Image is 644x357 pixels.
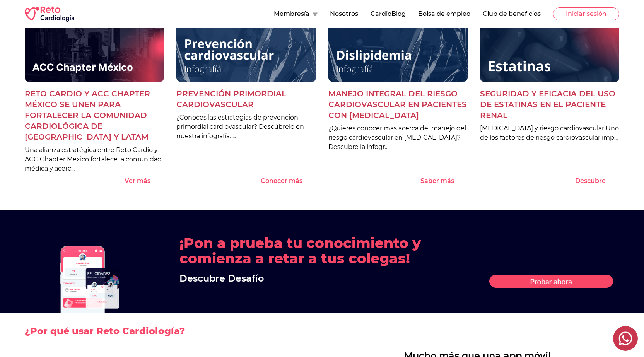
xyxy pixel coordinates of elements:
h2: ¡Pon a prueba tu conocimiento y comienza a retar a tus colegas! [179,235,465,266]
button: Iniciar sesión [553,7,619,20]
div: Descubre Desafío [179,272,465,285]
p: Conocer más [261,176,302,186]
button: Saber más [420,176,468,186]
button: Ver más [125,176,164,186]
a: Reto Cardio y ACC Chapter México se unen para fortalecer la comunidad cardiológica de México y LA... [25,4,164,186]
img: trezetse [51,243,128,313]
button: CardioBlog [371,9,406,19]
p: ¿Quiéres conocer más acerca del manejo del riesgo cardiovascular en [MEDICAL_DATA]? Descubre la i... [328,124,468,152]
button: Nosotros [330,9,358,19]
button: Conocer más [261,176,316,186]
img: RETO Cardio Logo [25,6,74,22]
button: Club de beneficios [483,9,541,19]
p: Ver más [125,176,150,186]
a: Manejo integral del riesgo cardiovascular en pacientes con dislipidemiaManejo integral del riesgo... [328,4,468,186]
img: Reto Cardio y ACC Chapter México se unen para fortalecer la comunidad cardiológica de México y LATAM [25,4,164,82]
img: Desafío [489,275,613,288]
img: Seguridad y eficacia del uso de estatinas en el paciente renal [480,4,619,82]
button: Bolsa de empleo [418,9,470,19]
button: Descubre [575,176,619,186]
p: Seguridad y eficacia del uso de estatinas en el paciente renal [480,88,619,121]
p: Descubre [575,176,606,186]
a: Seguridad y eficacia del uso de estatinas en el paciente renalSeguridad y eficacia del uso de est... [480,4,619,186]
p: Prevención primordial cardiovascular [176,88,316,110]
a: Prevención primordial cardiovascularPrevención primordial cardiovascular¿Conoces las estrategias ... [176,4,316,186]
p: Saber más [420,176,454,186]
img: Manejo integral del riesgo cardiovascular en pacientes con dislipidemia [328,4,468,82]
h2: ¿Por qué usar Reto Cardiología? [25,313,619,350]
p: Reto Cardio y ACC Chapter México se unen para fortalecer la comunidad cardiológica de [GEOGRAPHIC... [25,88,164,142]
p: Una alianza estratégica entre Reto Cardio y ACC Chapter México fortalece la comunidad médica y ac... [25,145,164,173]
p: [MEDICAL_DATA] y riesgo cardiovascular Uno de los factores de riesgo cardiovascular imp... [480,124,619,142]
p: ¿Conoces las estrategias de prevención primordial cardiovascular? Descúbrelo en nuestra infografí... [176,113,316,141]
p: Manejo integral del riesgo cardiovascular en pacientes con [MEDICAL_DATA] [328,88,468,121]
button: Membresía [274,9,318,19]
img: Prevención primordial cardiovascular [176,4,316,82]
